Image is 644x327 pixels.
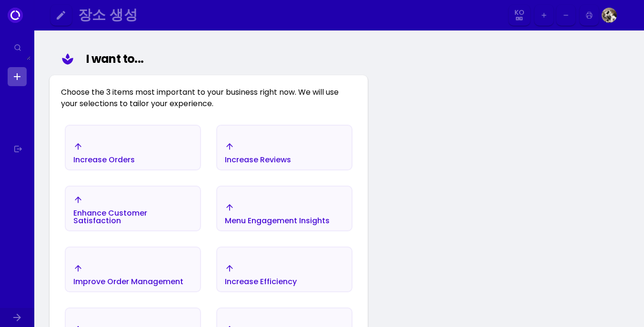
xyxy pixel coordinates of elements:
[78,10,496,20] div: 장소 생성
[620,8,635,23] img: Image
[602,8,617,23] img: Image
[216,125,352,170] button: Increase Reviews
[73,209,192,225] div: Enhance Customer Satisfaction
[225,278,297,286] div: Increase Efficiency
[50,75,368,109] div: Choose the 3 items most important to your business right now. We will use your selections to tail...
[65,247,201,292] button: Improve Order Management
[73,156,135,164] div: Increase Orders
[65,186,201,231] button: Enhance Customer Satisfaction
[216,247,352,292] button: Increase Efficiency
[65,125,201,170] button: Increase Orders
[86,50,352,68] div: I want to...
[74,5,506,26] button: 장소 생성
[73,278,183,286] div: Improve Order Management
[225,217,330,225] div: Menu Engagement Insights
[225,156,291,164] div: Increase Reviews
[216,186,352,231] button: Menu Engagement Insights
